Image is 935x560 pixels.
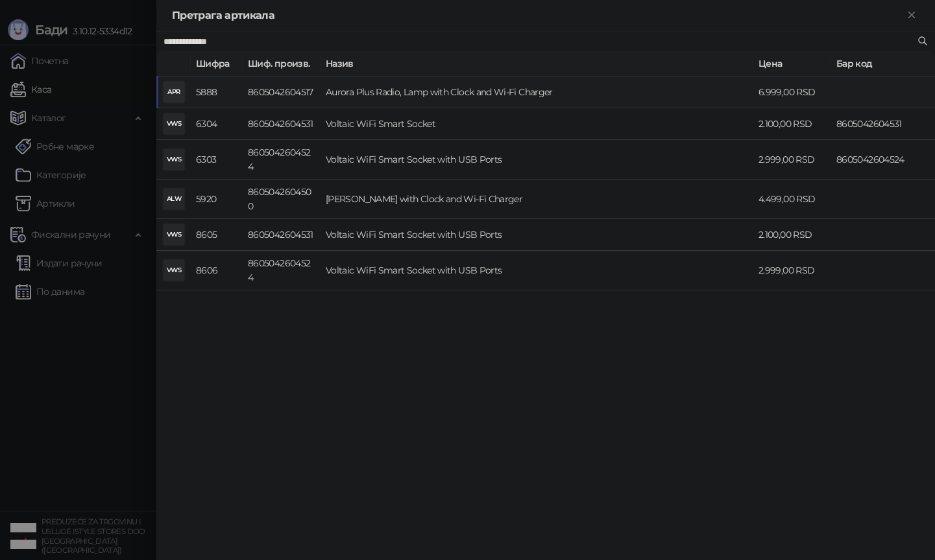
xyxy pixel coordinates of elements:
[321,76,753,108] td: Aurora Plus Radio, Lamp with Clock and Wi-Fi Charger
[164,189,184,209] div: ALW
[753,76,831,108] td: 6.999,00 RSD
[243,251,321,290] td: 8605042604524
[172,8,904,23] div: Претрага артикала
[164,260,184,281] div: VWS
[191,140,243,180] td: 6303
[753,180,831,219] td: 4.499,00 RSD
[321,108,753,140] td: Voltaic WiFi Smart Socket
[191,180,243,219] td: 5920
[831,51,935,76] th: Бар код
[321,140,753,180] td: Voltaic WiFi Smart Socket with USB Ports
[753,140,831,180] td: 2.999,00 RSD
[904,8,919,23] button: Close
[753,108,831,140] td: 2.100,00 RSD
[191,76,243,108] td: 5888
[243,108,321,140] td: 8605042604531
[243,219,321,251] td: 8605042604531
[753,251,831,290] td: 2.999,00 RSD
[164,149,184,170] div: VWS
[753,51,831,76] th: Цена
[243,140,321,180] td: 8605042604524
[321,51,753,76] th: Назив
[321,180,753,219] td: [PERSON_NAME] with Clock and Wi-Fi Charger
[243,180,321,219] td: 8605042604500
[164,224,184,245] div: VWS
[164,82,184,102] div: APR
[321,219,753,251] td: Voltaic WiFi Smart Socket with USB Ports
[753,219,831,251] td: 2.100,00 RSD
[831,140,935,180] td: 8605042604524
[243,51,321,76] th: Шиф. произв.
[243,76,321,108] td: 8605042604517
[321,251,753,290] td: Voltaic WiFi Smart Socket with USB Ports
[164,113,184,134] div: VWS
[191,108,243,140] td: 6304
[191,51,243,76] th: Шифра
[831,108,935,140] td: 8605042604531
[191,251,243,290] td: 8606
[191,219,243,251] td: 8605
